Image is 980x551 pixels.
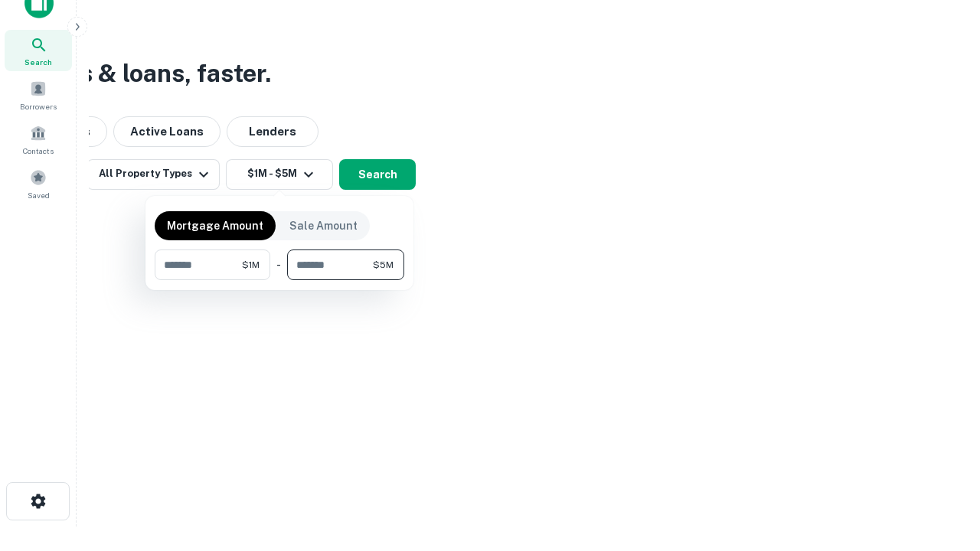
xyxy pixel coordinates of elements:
[167,217,263,234] p: Mortgage Amount
[242,258,260,272] span: $1M
[903,429,980,502] iframe: Chat Widget
[276,249,281,280] div: -
[289,217,358,234] p: Sale Amount
[373,258,394,272] span: $5M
